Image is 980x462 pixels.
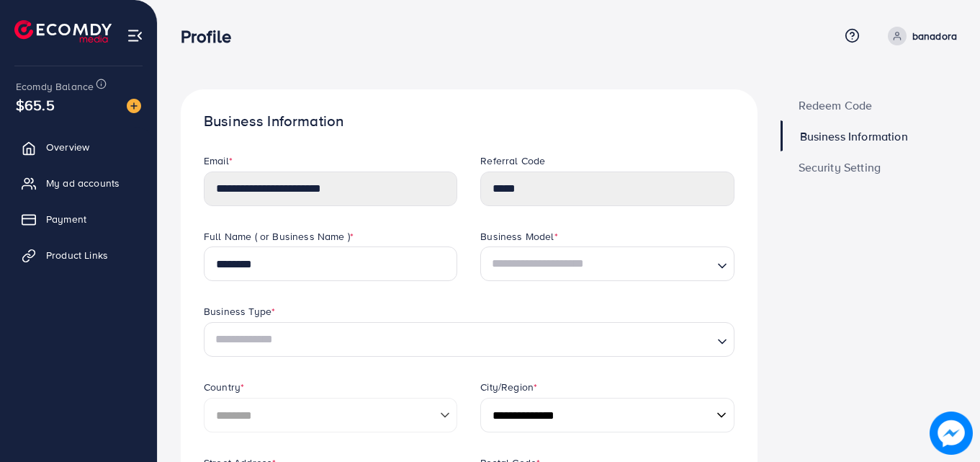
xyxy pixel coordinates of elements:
[14,20,112,43] img: logo
[799,161,881,173] span: Security Setting
[204,112,734,130] h1: Business Information
[46,248,108,262] span: Product Links
[204,229,354,244] label: Full Name ( or Business Name )
[800,130,908,142] span: Business Information
[11,133,146,161] a: Overview
[46,176,120,190] span: My ad accounts
[127,99,141,113] img: image
[210,326,711,353] input: Search for option
[46,140,89,154] span: Overview
[204,322,734,357] div: Search for option
[799,99,873,111] span: Redeem Code
[487,251,711,277] input: Search for option
[11,205,146,234] a: Payment
[127,27,143,44] img: menu
[204,154,233,168] label: Email
[11,169,146,197] a: My ad accounts
[912,27,957,45] p: banadora
[204,380,244,394] label: Country
[480,246,734,281] div: Search for option
[480,380,537,394] label: City/Region
[46,212,86,226] span: Payment
[204,304,275,319] label: Business Type
[882,27,957,45] a: banadora
[11,241,146,270] a: Product Links
[480,154,545,168] label: Referral Code
[480,229,557,244] label: Business Model
[16,94,55,115] span: $65.5
[181,26,243,47] h3: Profile
[16,79,94,94] span: Ecomdy Balance
[930,412,973,455] img: image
